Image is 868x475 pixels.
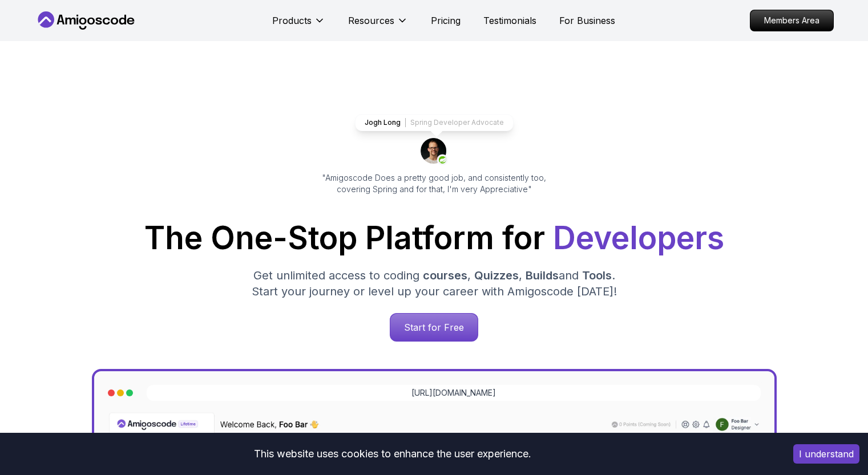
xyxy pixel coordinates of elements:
p: Members Area [750,10,833,31]
div: This website uses cookies to enhance the user experience. [9,441,776,466]
a: Pricing [431,14,461,27]
span: courses [423,269,467,282]
a: Start for Free [390,313,478,342]
a: Testimonials [483,14,536,27]
span: Tools [582,269,612,282]
p: Start for Free [390,314,478,341]
p: Get unlimited access to coding , , and . Start your journey or level up your career with Amigosco... [243,267,626,299]
a: [URL][DOMAIN_NAME] [411,387,496,399]
p: Spring Developer Advocate [410,118,504,127]
p: Jogh Long [365,118,401,127]
h1: The One-Stop Platform for [44,222,825,254]
button: Resources [348,14,408,36]
p: Resources [348,14,394,27]
button: Accept cookies [793,444,859,464]
img: josh long [421,138,448,165]
a: Members Area [750,10,834,31]
span: Developers [553,219,724,257]
span: Quizzes [474,269,519,282]
p: Products [272,14,312,27]
p: "Amigoscode Does a pretty good job, and consistently too, covering Spring and for that, I'm very ... [306,172,562,195]
a: For Business [559,14,615,27]
button: Products [272,14,325,36]
span: Builds [526,269,559,282]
